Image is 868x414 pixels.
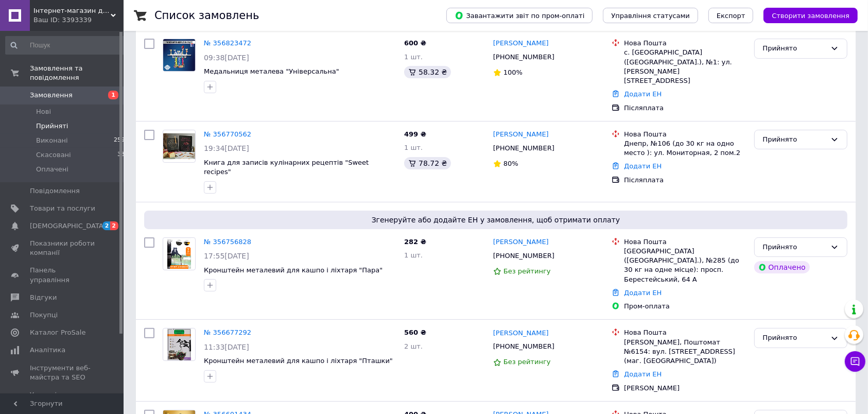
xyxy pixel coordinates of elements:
[491,142,557,155] div: [PHONE_NUMBER]
[624,370,662,378] a: Додати ЕН
[491,340,557,353] div: [PHONE_NUMBER]
[404,329,426,336] span: 560 ₴
[163,39,195,71] img: Фото товару
[204,343,249,351] span: 11:33[DATE]
[110,221,118,230] span: 2
[30,186,80,196] span: Повідомлення
[204,266,383,274] a: Кронштейн металевий для кашпо і ліхтаря "Пара"
[624,176,745,185] div: Післяплата
[204,67,339,75] span: Медальниця металева "Універсальна"
[204,329,251,336] a: № 356677292
[624,302,745,311] div: Пром-оплата
[624,39,745,48] div: Нова Пошта
[204,252,249,260] span: 17:55[DATE]
[624,247,745,284] div: [GEOGRAPHIC_DATA] ([GEOGRAPHIC_DATA].), №285 (до 30 кг на одне місце): просп. Берестейський, 64 А
[163,130,196,163] a: Фото товару
[624,162,662,170] a: Додати ЕН
[163,133,195,159] img: Фото товару
[102,221,111,230] span: 2
[404,157,451,169] div: 78.72 ₴
[624,48,745,85] div: с. [GEOGRAPHIC_DATA] ([GEOGRAPHIC_DATA].), №1: ул. [PERSON_NAME][STREET_ADDRESS]
[624,104,745,113] div: Післяплата
[763,242,826,253] div: Прийнято
[30,346,65,355] span: Аналітика
[30,204,95,213] span: Товари та послуги
[455,11,584,20] span: Завантажити звіт по пром-оплаті
[154,9,259,22] h1: Список замовлень
[36,136,68,145] span: Виконані
[504,358,551,366] span: Без рейтингу
[493,329,549,338] a: [PERSON_NAME]
[763,8,858,23] button: Створити замовлення
[404,238,426,246] span: 282 ₴
[763,134,826,145] div: Прийнято
[624,328,745,337] div: Нова Пошта
[30,266,95,284] span: Панель управління
[404,39,426,47] span: 600 ₴
[754,261,810,273] div: Оплачено
[108,91,118,99] span: 1
[204,357,393,365] a: Кронштейн металевий для кашпо і ліхтаря "Пташки"
[491,50,557,64] div: [PHONE_NUMBER]
[493,130,549,140] a: [PERSON_NAME]
[33,15,124,25] div: Ваш ID: 3393339
[624,338,745,366] div: [PERSON_NAME], Поштомат №6154: вул. [STREET_ADDRESS] (маг. [GEOGRAPHIC_DATA])
[504,160,518,167] span: 80%
[163,237,196,270] a: Фото товару
[167,238,192,270] img: Фото товару
[30,390,95,409] span: Управління сайтом
[30,239,95,257] span: Показники роботи компанії
[36,122,68,131] span: Прийняті
[148,215,843,225] span: Згенеруйте або додайте ЕН у замовлення, щоб отримати оплату
[204,39,251,47] a: № 356823472
[36,150,71,160] span: Скасовані
[717,12,745,20] span: Експорт
[624,130,745,139] div: Нова Пошта
[753,11,858,19] a: Створити замовлення
[611,12,690,20] span: Управління статусами
[167,329,192,360] img: Фото товару
[30,364,95,382] span: Інструменти веб-майстра та SEO
[30,221,106,231] span: [DEMOGRAPHIC_DATA]
[404,144,423,151] span: 1 шт.
[163,39,196,72] a: Фото товару
[404,66,451,78] div: 58.32 ₴
[204,238,251,246] a: № 356756828
[708,8,754,23] button: Експорт
[163,328,196,361] a: Фото товару
[114,136,128,145] span: 2598
[763,43,826,54] div: Прийнято
[204,130,251,138] a: № 356770562
[504,68,523,76] span: 100%
[404,251,423,259] span: 1 шт.
[30,310,58,320] span: Покупці
[30,328,85,337] span: Каталог ProSale
[204,159,369,176] a: Книга для записів кулінарних рецептів "Sweet recipes"
[36,165,68,174] span: Оплачені
[845,351,865,372] button: Чат з покупцем
[204,54,249,62] span: 09:38[DATE]
[624,90,662,98] a: Додати ЕН
[404,130,426,138] span: 499 ₴
[603,8,698,23] button: Управління статусами
[624,139,745,158] div: Днепр, №106 (до 30 кг на одно место ): ул. Мониторная, 2 пом.2
[30,64,124,82] span: Замовлення та повідомлення
[30,91,73,100] span: Замовлення
[491,249,557,263] div: [PHONE_NUMBER]
[624,237,745,247] div: Нова Пошта
[493,237,549,247] a: [PERSON_NAME]
[624,384,745,393] div: [PERSON_NAME]
[33,6,111,15] span: Інтернет-магазин дерев'яних сувенірів wood_souvenir
[763,333,826,343] div: Прийнято
[446,8,593,23] button: Завантажити звіт по пром-оплаті
[624,289,662,297] a: Додати ЕН
[5,36,129,55] input: Пошук
[404,53,423,61] span: 1 шт.
[404,342,423,350] span: 2 шт.
[504,267,551,275] span: Без рейтингу
[36,107,51,116] span: Нові
[493,39,549,48] a: [PERSON_NAME]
